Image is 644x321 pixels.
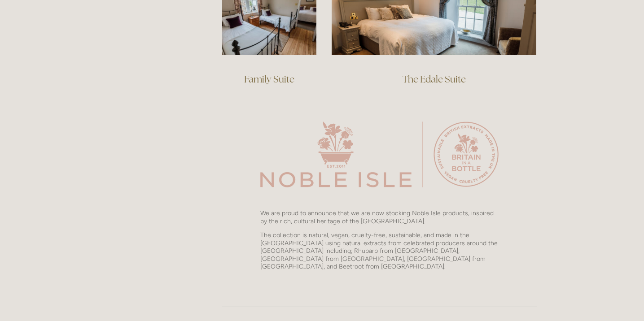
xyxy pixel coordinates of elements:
[403,73,466,85] a: The Edale Suite
[244,73,294,85] a: Family Suite
[260,209,499,225] p: We are proud to announce that we are now stocking Noble Isle products, inspired by the rich, cult...
[260,231,499,271] p: The collection is natural, vegan, cruelty-free, sustainable, and made in the [GEOGRAPHIC_DATA] us...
